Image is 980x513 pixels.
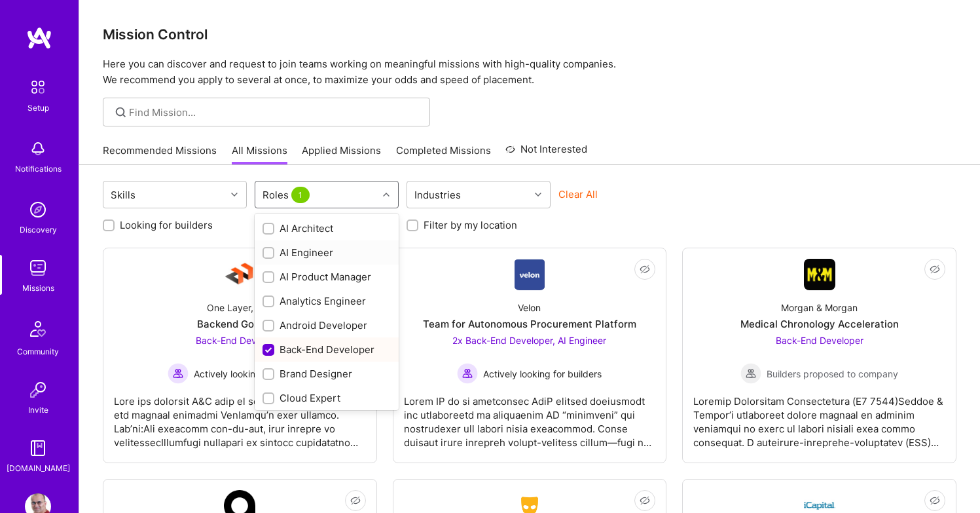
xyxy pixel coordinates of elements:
[302,143,381,165] a: Applied Missions
[263,343,391,356] div: Back-End Developer
[505,142,587,165] a: Not Interested
[558,187,598,201] button: Clear All
[411,185,464,204] div: Industries
[120,218,213,232] label: Looking for builders
[22,281,54,295] div: Missions
[263,367,391,381] div: Brand Designer
[457,363,478,384] img: Actively looking for builders
[107,185,139,204] div: Skills
[17,345,59,358] div: Community
[263,391,391,405] div: Cloud Expert
[804,259,835,290] img: Company Logo
[25,197,51,223] img: discovery
[640,264,650,275] i: icon EyeClosed
[114,384,366,449] div: Lore ips dolorsit A&C adip el seddoe, tempo, inc utlab etd magnaal enimadmi VenIamqu’n exer ullam...
[740,363,761,384] img: Builders proposed to company
[25,377,51,403] img: Invite
[194,367,312,381] span: Actively looking for builders
[776,335,863,346] span: Back-End Developer
[259,185,316,204] div: Roles
[113,105,128,120] i: icon SearchGrey
[452,335,606,346] span: 2x Back-End Developer, AI Engineer
[518,301,541,314] div: Velon
[28,403,48,417] div: Invite
[24,73,52,101] img: setup
[263,318,391,332] div: Android Developer
[263,294,391,308] div: Analytics Engineer
[7,461,70,475] div: [DOMAIN_NAME]
[483,367,602,381] span: Actively looking for builders
[168,363,189,384] img: Actively looking for builders
[383,191,390,198] i: icon Chevron
[263,246,391,259] div: AI Engineer
[197,317,283,331] div: Backend Go Team
[27,101,49,115] div: Setup
[781,301,858,314] div: Morgan & Morgan
[693,259,945,452] a: Company LogoMorgan & MorganMedical Chronology AccelerationBack-End Developer Builders proposed to...
[423,317,636,331] div: Team for Autonomous Procurement Platform
[232,143,287,165] a: All Missions
[515,259,545,290] img: Company Logo
[693,384,945,449] div: Loremip Dolorsitam Consectetura (E7 7544)Seddoe & Tempor’i utlaboreet dolore magnaal en adminim v...
[129,105,420,119] input: Find Mission...
[263,270,391,284] div: AI Product Manager
[231,191,238,198] i: icon Chevron
[26,26,52,50] img: logo
[25,136,51,162] img: bell
[15,162,62,176] div: Notifications
[103,26,956,43] h3: Mission Control
[396,143,491,165] a: Completed Missions
[196,335,283,346] span: Back-End Developer
[224,259,255,290] img: Company Logo
[103,56,956,88] p: Here you can discover and request to join teams working on meaningful missions with high-quality ...
[350,495,361,506] i: icon EyeClosed
[291,187,310,203] span: 1
[207,301,273,314] div: One Layer, LTD
[114,259,366,452] a: Company LogoOne Layer, LTDBackend Go TeamBack-End Developer Actively looking for buildersActively...
[930,495,940,506] i: icon EyeClosed
[404,384,656,449] div: Lorem IP do si ametconsec AdiP elitsed doeiusmodt inc utlaboreetd ma aliquaenim AD “minimveni” qu...
[424,218,517,232] label: Filter by my location
[404,259,656,452] a: Company LogoVelonTeam for Autonomous Procurement Platform2x Back-End Developer, AI Engineer Activ...
[640,495,650,506] i: icon EyeClosed
[22,313,54,345] img: Community
[263,221,391,235] div: AI Architect
[25,435,51,461] img: guide book
[535,191,541,198] i: icon Chevron
[20,223,57,237] div: Discovery
[767,367,898,381] span: Builders proposed to company
[740,317,899,331] div: Medical Chronology Acceleration
[25,255,51,281] img: teamwork
[103,143,217,165] a: Recommended Missions
[930,264,940,275] i: icon EyeClosed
